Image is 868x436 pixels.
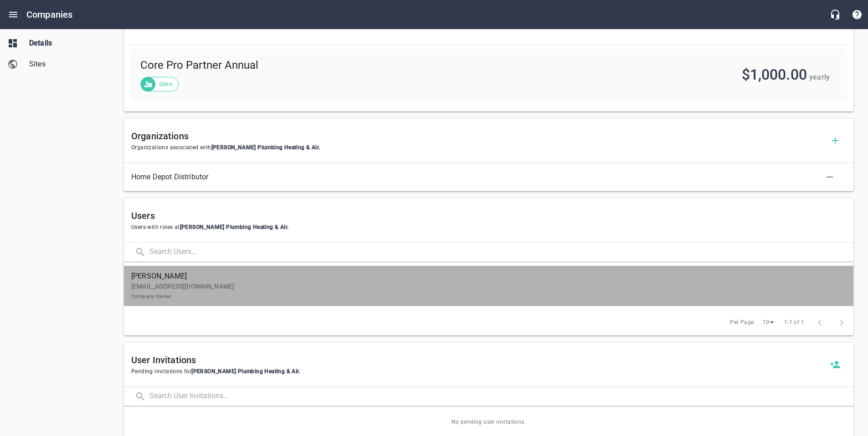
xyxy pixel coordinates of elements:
[131,353,824,367] h6: User Invitations
[824,354,846,375] a: Invite a new user to Dukes Plumbing Heating & Air
[730,318,755,327] span: Per Page:
[180,224,289,230] span: [PERSON_NAME] Plumbing Heating & Air .
[154,80,178,89] span: Sites
[131,172,832,183] span: Home Depot Distributor
[211,144,320,151] span: [PERSON_NAME] Plumbing Heating & Air .
[149,243,853,262] input: Search Users...
[131,293,171,299] small: Company Owner
[29,38,98,49] span: Details
[809,73,830,81] span: yearly
[191,368,300,375] span: [PERSON_NAME] Plumbing Heating & Air .
[131,282,839,301] p: [EMAIL_ADDRESS][DOMAIN_NAME]
[784,318,804,327] span: 1-1 of 1
[819,166,841,188] button: Delete Association
[824,4,846,25] button: Live Chat
[131,129,824,143] h6: Organizations
[131,367,824,376] span: Pending invitations for
[149,387,853,406] input: Search User Invitations...
[131,271,839,282] span: [PERSON_NAME]
[131,223,846,232] span: Users with roles at
[140,58,493,73] span: Core Pro Partner Annual
[824,130,846,152] button: Add Organization
[124,266,853,306] a: [PERSON_NAME][EMAIL_ADDRESS][DOMAIN_NAME]Company Owner
[29,59,98,70] span: Sites
[131,143,824,152] span: Organizations associated with
[140,77,179,91] div: Sites
[2,4,24,25] button: Open drawer
[742,66,807,83] span: $1,000.00
[131,208,846,223] h6: Users
[846,4,868,25] button: Support Portal
[26,7,72,22] h6: Companies
[759,316,777,329] div: 10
